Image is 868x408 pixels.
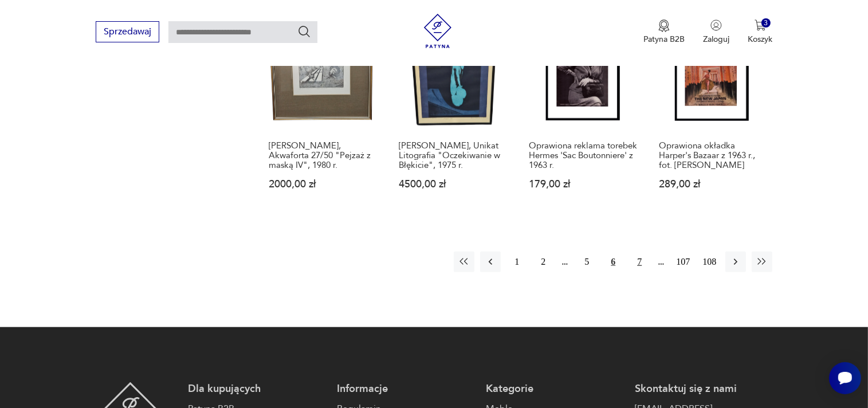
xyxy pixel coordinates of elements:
img: Ikona medalu [658,19,670,32]
a: Zofia Kopel-Szulc, Unikat Litografia "Oczekiwanie w Błękicie", 1975 r.[PERSON_NAME], Unikat Litog... [394,13,512,211]
h3: [PERSON_NAME], Akwaforta 27/50 "Pejzaż z maską IV", 1980 r. [269,141,377,170]
button: 108 [699,252,720,272]
button: Sprzedawaj [96,21,159,42]
button: 1 [506,252,527,272]
p: Dla kupujących [188,382,325,396]
img: Ikona koszyka [755,19,766,31]
button: 2 [533,252,553,272]
img: Ikonka użytkownika [710,19,722,31]
p: 289,00 zł [659,179,767,189]
button: 5 [576,252,597,272]
button: 7 [629,252,650,272]
img: Patyna - sklep z meblami i dekoracjami vintage [421,14,455,48]
h3: [PERSON_NAME], Unikat Litografia "Oczekiwanie w Błękicie", 1975 r. [399,141,507,170]
iframe: Smartsupp widget button [829,362,861,394]
p: Zaloguj [703,34,729,45]
h3: Oprawiona okładka Harper's Bazaar z 1963 r., fot. [PERSON_NAME] [659,141,767,170]
a: Sprzedawaj [96,29,159,37]
p: 2000,00 zł [269,179,377,189]
a: Oprawiona reklama torebek Hermes 'Sac Boutonniere' z 1963 r.Oprawiona reklama torebek Hermes 'Sac... [524,13,642,211]
p: 179,00 zł [529,179,637,189]
p: Patyna B2B [643,34,685,45]
button: 3Koszyk [748,19,772,45]
p: Koszyk [748,34,772,45]
p: 4500,00 zł [399,179,507,189]
button: 107 [673,252,693,272]
button: Zaloguj [703,19,729,45]
p: Informacje [337,382,474,396]
p: Kategorie [486,382,623,396]
button: 6 [603,252,623,272]
button: Patyna B2B [643,19,685,45]
div: 3 [761,18,771,28]
a: Oprawiona okładka Harper's Bazaar z 1963 r., fot. Richard DormerOprawiona okładka Harper's Bazaar... [654,13,772,211]
button: Szukaj [297,25,311,38]
h3: Oprawiona reklama torebek Hermes 'Sac Boutonniere' z 1963 r. [529,141,637,170]
a: Ikona medaluPatyna B2B [643,19,685,45]
a: Eulalia Złotnicka, Akwaforta 27/50 "Pejzaż z maską IV", 1980 r.[PERSON_NAME], Akwaforta 27/50 "Pe... [264,13,382,211]
p: Skontaktuj się z nami [635,382,772,396]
